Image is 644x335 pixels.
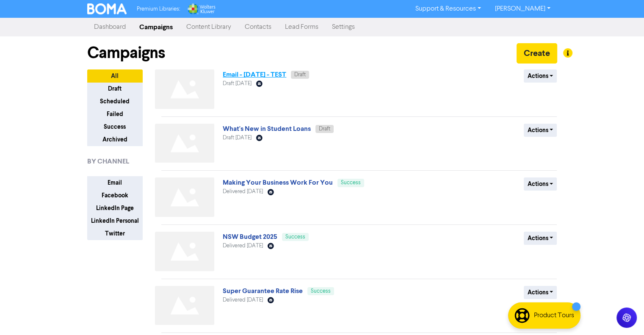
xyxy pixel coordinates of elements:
[223,297,263,303] span: Delivered [DATE]
[223,178,333,187] a: Making Your Business Work For You
[319,126,330,132] span: Draft
[409,2,488,16] a: Support & Resources
[278,19,325,36] a: Lead Forms
[87,108,143,121] button: Failed
[137,6,180,12] span: Premium Libraries:
[223,233,277,241] a: NSW Budget 2025
[87,19,133,36] a: Dashboard
[87,133,143,146] button: Archived
[311,288,331,294] span: Success
[223,135,252,141] span: Draft [DATE]
[133,19,180,36] a: Campaigns
[238,19,278,36] a: Contacts
[87,202,143,215] button: LinkedIn Page
[87,120,143,133] button: Success
[524,286,557,299] button: Actions
[155,286,214,325] img: Not found
[155,232,214,271] img: Not found
[87,189,143,202] button: Facebook
[87,156,129,166] span: BY CHANNEL
[517,43,557,64] button: Create
[341,180,361,185] span: Success
[223,287,303,295] a: Super Guarantee Rate Rise
[155,69,214,109] img: Not found
[602,294,644,335] iframe: Chat Widget
[180,19,238,36] a: Content Library
[524,124,557,137] button: Actions
[524,177,557,191] button: Actions
[87,43,165,63] h1: Campaigns
[524,232,557,245] button: Actions
[87,214,143,227] button: LinkedIn Personal
[87,82,143,95] button: Draft
[223,243,263,249] span: Delivered [DATE]
[285,234,305,240] span: Success
[87,95,143,108] button: Scheduled
[155,124,214,163] img: Not found
[155,177,214,217] img: Not found
[87,227,143,240] button: Twitter
[488,2,557,16] a: [PERSON_NAME]
[223,81,252,86] span: Draft [DATE]
[524,69,557,83] button: Actions
[87,69,143,83] button: All
[325,19,362,36] a: Settings
[294,72,306,78] span: Draft
[87,3,127,14] img: BOMA Logo
[223,70,286,79] a: Email - [DATE] - TEST
[87,176,143,189] button: Email
[187,3,216,14] img: Wolters Kluwer
[223,125,311,133] a: What's New in Student Loans
[223,189,263,194] span: Delivered [DATE]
